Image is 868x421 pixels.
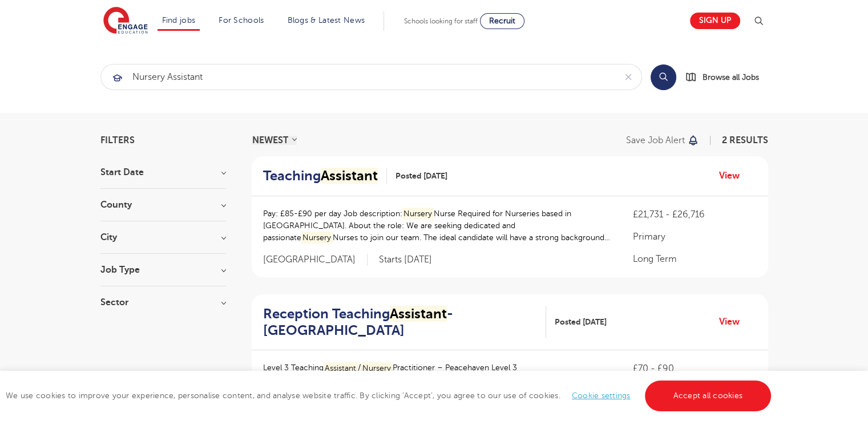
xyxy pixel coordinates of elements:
p: Level 3 Teaching / Practitioner – Peacehaven Level 3 Teaching / Practitioner required in [GEOGRAP... [263,362,611,398]
input: Submit [101,64,615,90]
mark: Nursery [301,232,333,244]
a: Sign up [690,13,740,29]
a: View [719,168,748,183]
h3: Job Type [100,265,226,274]
span: Filters [100,136,135,145]
span: We use cookies to improve your experience, personalise content, and analyse website traffic. By c... [6,391,774,400]
mark: Nursery [402,208,434,220]
span: 2 RESULTS [722,135,768,145]
span: Recruit [489,17,515,25]
a: For Schools [219,16,264,25]
img: Engage Education [103,7,148,35]
mark: Assistant [321,168,378,184]
button: Clear [615,64,641,90]
a: Recruit [480,13,524,29]
button: Save job alert [626,136,700,145]
p: Pay: £85-£90 per day Job description: Nurse Required for Nurseries based in [GEOGRAPHIC_DATA]. Ab... [263,208,611,244]
p: Starts [DATE] [379,254,432,266]
p: £21,731 - £26,716 [633,208,756,221]
h2: Reception Teaching - [GEOGRAPHIC_DATA] [263,306,537,339]
a: Reception TeachingAssistant- [GEOGRAPHIC_DATA] [263,306,546,339]
h2: Teaching [263,168,378,184]
h3: County [100,200,226,209]
p: £70 - £90 [633,362,756,375]
a: Find jobs [162,16,196,25]
div: Submit [100,64,642,90]
mark: Assistant [324,362,358,374]
p: Long Term [633,252,756,266]
span: Posted [DATE] [395,170,447,182]
p: Primary [633,230,756,244]
span: [GEOGRAPHIC_DATA] [263,254,368,266]
a: Accept all cookies [645,380,772,411]
a: TeachingAssistant [263,168,387,184]
a: Cookie settings [572,391,631,400]
mark: Nursery [361,362,393,374]
a: View [719,314,748,329]
span: Schools looking for staff [404,17,478,25]
span: Browse all Jobs [703,71,759,84]
p: Save job alert [626,136,685,145]
a: Browse all Jobs [685,71,768,84]
h3: Start Date [100,168,226,177]
mark: Assistant [390,306,447,322]
button: Search [651,64,676,90]
span: Posted [DATE] [555,316,607,328]
a: Blogs & Latest News [288,16,365,25]
h3: Sector [100,298,226,307]
h3: City [100,233,226,242]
